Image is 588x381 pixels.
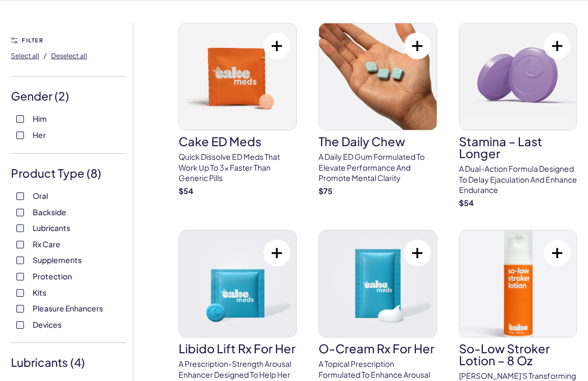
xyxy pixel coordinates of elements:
input: Him [16,115,24,123]
p: A dual-action formula designed to delay ejaculation and enhance endurance [459,164,577,196]
span: Pleasure Enhancers [33,301,103,315]
img: So-Low Stroker Lotion – 8 oz [460,230,577,337]
input: Her [16,132,24,139]
button: Deselect all [51,47,87,64]
img: Stamina – Last Longer [460,23,577,130]
a: Stamina – Last LongerStamina – Last LongerA dual-action formula designed to delay ejaculation and... [459,23,577,208]
input: Kits [16,289,24,297]
img: Cake ED Meds [179,23,296,130]
span: Supplements [33,253,82,267]
span: Backside [33,205,66,219]
img: Libido Lift Rx For Her [179,230,296,337]
h3: So-Low Stroker Lotion – 8 oz [459,342,577,366]
h3: Libido Lift Rx For Her [179,342,297,354]
span: Him [33,111,47,126]
span: / [44,51,47,60]
a: The Daily ChewThe Daily ChewA Daily ED Gum Formulated To Elevate Performance And Promote Mental C... [318,23,437,196]
strong: $ 75 [318,186,333,196]
span: Devices [33,317,62,332]
input: Oral [16,192,24,200]
input: Protection [16,273,24,280]
input: Rx Care [16,241,24,248]
span: Select all [11,52,39,60]
input: Supplements [16,257,24,264]
span: Kits [33,285,46,299]
input: Pleasure Enhancers [16,305,24,313]
p: Quick dissolve ED Meds that work up to 3x faster than generic pills [179,152,297,184]
input: Devices [16,321,24,329]
span: Rx Care [33,237,60,251]
p: A Daily ED Gum Formulated To Elevate Performance And Promote Mental Clarity [318,152,437,184]
span: Her [33,128,46,142]
a: Cake ED MedsCake ED MedsQuick dissolve ED Meds that work up to 3x faster than generic pills$54 [179,23,297,196]
img: O-Cream Rx for Her [319,230,436,337]
img: The Daily Chew [319,23,436,130]
span: Oral [33,189,48,203]
span: Lubricants [33,221,70,235]
h3: Stamina – Last Longer [459,135,577,159]
strong: $ 54 [179,186,193,196]
span: Deselect all [51,52,87,60]
h3: Cake ED Meds [179,135,297,147]
h3: The Daily Chew [318,135,437,147]
span: Protection [33,269,72,283]
input: Backside [16,209,24,216]
h3: O-Cream Rx for Her [318,342,437,354]
button: Select all [11,47,39,64]
strong: $ 54 [459,198,474,208]
input: Lubricants [16,224,24,232]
